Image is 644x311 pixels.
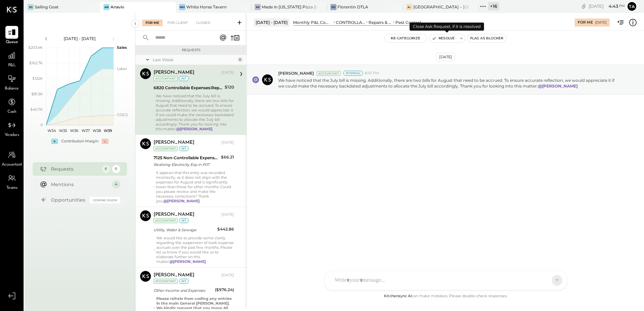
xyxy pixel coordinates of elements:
text: $162.7K [29,61,43,65]
text: W36 [70,128,78,133]
div: [DATE] [595,20,607,25]
p: We would like to provide some clarity regarding the suspension of trash expense accruals over the... [156,236,234,264]
div: Accountant [154,218,178,223]
text: Labor [117,66,127,71]
div: - [102,139,108,144]
div: Mentions [51,181,109,188]
span: Cash [7,109,16,115]
text: $81.3K [31,92,43,96]
div: 6 [102,165,110,173]
div: [PERSON_NAME] [154,139,194,146]
div: Made in [US_STATE] Pizza [GEOGRAPHIC_DATA] [262,4,317,10]
div: [DATE] [221,140,234,145]
text: W34 [47,128,56,133]
div: Opportunities [51,197,87,203]
div: Accountant [154,279,178,284]
div: Sailing Goat [35,4,59,10]
div: White Horse Tavern [186,4,227,10]
div: Accountant [154,76,178,81]
div: 6 [237,57,243,62]
div: Internal [343,71,363,76]
div: Anaviv [110,4,124,10]
span: [PERSON_NAME] [278,70,314,76]
div: 4 [112,180,120,188]
div: Accountant [317,71,341,76]
div: CONTROLLABLE EXPENSES [336,20,365,25]
div: [PERSON_NAME] [154,272,194,279]
div: FD [330,4,336,10]
div: [DATE] [221,212,234,217]
a: P&L [0,49,23,69]
a: Cash [0,96,23,115]
a: Accountant [0,148,23,168]
div: For Client [164,20,191,26]
div: $120 [225,84,234,91]
span: Queue [6,39,18,45]
div: Coming Soon [90,197,120,203]
div: SG [28,4,34,10]
span: Balance [5,86,19,92]
text: $122K [32,76,43,81]
strong: @[PERSON_NAME] [169,259,206,264]
button: Resolve [429,34,457,42]
button: Ta [626,1,637,12]
div: int [179,279,189,284]
div: ($976.24) [215,286,234,293]
div: [DATE] [221,70,234,75]
div: Utility, Water & Sewage [154,227,215,233]
div: Closed [193,20,214,26]
text: Sales [117,45,127,50]
div: $442.86 [217,226,234,233]
div: copy link [580,3,587,10]
div: Realising Electricity Exp in P07 [154,161,219,168]
button: Re-Categorize [385,34,426,42]
div: 7125 Non-Controllable Expenses:Property Expenses:Utility, Electricity [154,154,219,161]
strong: @[PERSON_NAME] [163,199,200,203]
div: For Me [578,20,593,25]
div: Accountant [154,146,178,151]
div: [PERSON_NAME] [154,211,194,218]
button: Flag as Blocker [468,34,506,42]
div: Mi [255,4,261,10]
div: int [179,146,189,151]
span: Teams [6,185,18,191]
div: Last Week [153,57,236,63]
div: Monthly P&L Comparison [293,20,332,25]
div: Florentin DTLA [337,4,368,10]
div: Contribution Margin [61,139,98,144]
div: 6 [112,165,120,173]
span: Accountant [2,162,22,168]
div: [DATE] [589,3,625,9]
div: Close Ask Request, if it is resolved [410,23,484,31]
strong: @[PERSON_NAME] [176,127,213,131]
div: int [179,76,189,81]
a: Balance [0,72,23,92]
div: [DATE] - [DATE] [51,36,108,41]
div: + [51,139,58,144]
text: W39 [103,128,112,133]
span: Vendors [5,132,19,138]
a: Teams [0,172,23,191]
div: Requests [139,48,243,53]
div: Repairs & Maintenance [368,20,392,25]
span: 8:47 PM [365,71,379,76]
div: Requests [51,166,99,172]
span: P&L [8,63,16,69]
strong: @[PERSON_NAME] [538,83,578,89]
div: For Me [142,20,163,26]
text: W38 [92,128,101,133]
text: $203.4K [28,45,43,50]
div: [DATE] [221,273,234,278]
text: W35 [59,128,67,133]
div: WH [179,4,185,10]
div: [DATE] - [DATE] [254,18,290,27]
div: [GEOGRAPHIC_DATA] – [GEOGRAPHIC_DATA] [413,4,469,10]
div: Pest Control [395,20,421,25]
div: [DATE] [436,53,455,61]
div: We have noticed that the July bill is missing. Additionally, there are two bills for August that ... [156,94,234,131]
a: Queue [0,26,23,45]
div: An [103,4,109,10]
text: W37 [81,128,89,133]
div: It appears that this entry was recorded incorrectly, as it does not align with the expenses for A... [156,170,234,203]
text: $40.7K [30,107,43,112]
